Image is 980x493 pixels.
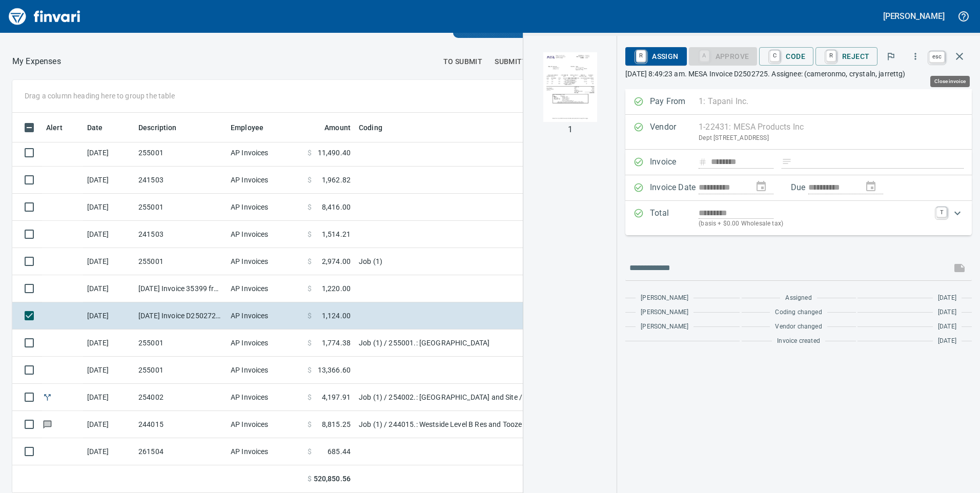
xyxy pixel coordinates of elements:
span: Submitted [495,55,536,68]
span: Amount [311,121,351,134]
span: 8,416.00 [322,202,351,212]
td: 254002 [134,384,227,411]
td: 241503 [134,221,227,248]
span: [DATE] [938,293,956,303]
td: 255001 [134,194,227,221]
td: 241503 [134,167,227,194]
span: 1,774.38 [322,338,351,348]
td: AP Invoices [227,194,303,221]
td: [DATE] [83,167,134,194]
nav: breadcrumb [12,55,61,68]
span: 1,514.21 [322,229,351,239]
span: Amount [324,121,351,134]
a: esc [929,51,945,63]
td: AP Invoices [227,221,303,248]
td: AP Invoices [227,357,303,384]
img: Finvari [6,4,83,29]
img: Page 1 [535,52,605,122]
span: 1,962.82 [322,175,351,185]
span: $ [308,283,312,294]
button: More [904,45,927,68]
span: This records your message into the invoice and notifies anyone mentioned [947,256,972,280]
span: Code [767,48,805,65]
a: R [826,50,836,61]
a: C [770,50,780,61]
span: $ [308,338,312,348]
td: Job (1) [355,248,611,275]
a: R [636,50,646,61]
span: $ [308,175,312,185]
div: Expand [625,201,972,235]
span: Assigned [785,293,811,303]
span: Split transaction [42,394,53,400]
td: 255001 [134,139,227,167]
span: Date [87,121,103,134]
td: [DATE] [83,411,134,438]
p: 1 [568,124,573,136]
p: [DATE] 8:49:23 am. MESA Invoice D2502725. Assignee: (cameronmo, crystaln, jarrettg) [625,69,972,79]
p: Total [650,207,699,229]
span: $ [308,474,312,484]
span: 1,124.00 [322,311,351,321]
div: Coding Required [689,51,758,60]
span: [DATE] [938,307,956,318]
span: 520,850.56 [314,474,351,484]
td: [DATE] [83,139,134,167]
td: AP Invoices [227,275,303,302]
span: $ [308,229,312,239]
span: Employee [231,121,263,134]
a: T [936,207,947,217]
span: [PERSON_NAME] [641,307,688,318]
td: 244015 [134,411,227,438]
span: Invoice created [777,336,820,346]
span: $ [308,419,312,429]
span: 13,366.60 [318,365,351,375]
span: [PERSON_NAME] [641,293,688,303]
span: Description [138,121,190,134]
td: [DATE] [83,438,134,465]
button: RReject [815,47,877,66]
span: [DATE] [938,336,956,346]
span: To Submit [443,55,483,68]
td: [DATE] [83,384,134,411]
td: AP Invoices [227,139,303,167]
span: 1,220.00 [322,283,351,294]
span: Description [138,121,177,134]
button: Flag [880,45,902,68]
span: 4,197.91 [322,392,351,402]
span: $ [308,446,312,457]
p: Drag a column heading here to group the table [25,91,175,101]
td: 255001 [134,330,227,357]
span: Date [87,121,116,134]
td: 261504 [134,438,227,465]
td: [DATE] Invoice D2502725 from MESA Products Inc (1-22431) [134,302,227,330]
button: [PERSON_NAME] [881,8,947,24]
span: $ [308,148,312,158]
td: Job (1) / 244015.: Westside Level B Res and Tooze Road Transmission Main [355,411,611,438]
span: Coding [359,121,382,134]
span: Vendor changed [775,322,822,332]
td: AP Invoices [227,438,303,465]
span: $ [308,392,312,402]
button: RAssign [625,47,686,66]
td: Job (1) / 254002.: [GEOGRAPHIC_DATA] and Site / 62. 06.: A 16 BF Water Valve / 3: Material [355,384,611,411]
button: CCode [759,47,813,66]
span: $ [308,256,312,266]
p: My Expenses [12,55,61,68]
span: 11,490.40 [318,148,351,158]
span: Alert [46,121,63,134]
td: AP Invoices [227,330,303,357]
span: $ [308,365,312,375]
td: AP Invoices [227,248,303,275]
td: [DATE] [83,330,134,357]
td: [DATE] [83,275,134,302]
span: Has messages [42,421,53,427]
td: [DATE] [83,357,134,384]
span: Reject [824,48,869,65]
span: 8,815.25 [322,419,351,429]
td: Job (1) / 255001.: [GEOGRAPHIC_DATA] [355,330,611,357]
td: [DATE] Invoice 35399 from Superior Sweeping Inc (1-10990) [134,275,227,302]
td: [DATE] [83,194,134,221]
p: (basis + $0.00 Wholesale tax) [699,219,930,229]
span: $ [308,202,312,212]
